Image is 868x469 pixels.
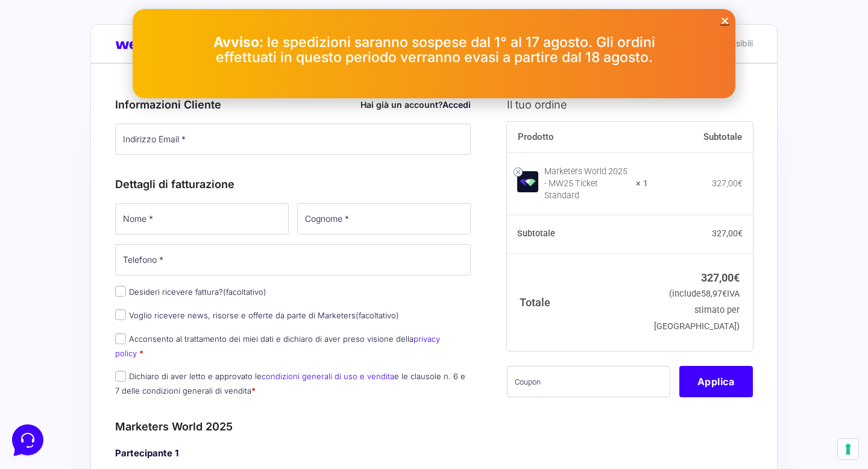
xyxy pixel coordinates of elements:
[507,253,649,350] th: Totale
[19,68,43,92] img: dark
[722,289,727,299] span: €
[36,375,57,386] p: Home
[58,68,82,92] img: dark
[115,244,471,275] input: Telefono *
[19,48,102,58] span: Le tue conversazioni
[507,122,649,153] th: Prodotto
[701,271,740,284] bdi: 327,00
[701,289,727,299] span: 58,97
[115,310,399,320] label: Voglio ricevere news, risorse e offerte da parte di Marketers
[517,171,538,192] img: Marketers World 2025 - MW25 Ticket Standard
[297,203,471,234] input: Cognome *
[115,333,126,344] input: Acconsento al trattamento dei miei dati e dichiaro di aver preso visione dellaprivacy policy
[442,99,471,110] a: Accedi
[507,96,753,113] h3: Il tuo ordine
[738,228,743,238] span: €
[115,309,126,320] input: Voglio ricevere news, risorse e offerte da parte di Marketers(facoltativo)
[104,375,137,386] p: Messaggi
[115,203,289,234] input: Nome *
[712,228,743,238] bdi: 327,00
[115,334,440,357] label: Acconsento al trattamento dei miei dati e dichiaro di aver preso visione della
[186,375,203,386] p: Aiuto
[115,287,266,297] label: Desideri ricevere fattura?
[193,35,675,65] p: : le spedizioni saranno sospese dal 1° al 17 agosto. Gli ordini effettuati in questo periodo verr...
[19,150,94,159] span: Trova una risposta
[223,287,266,297] span: (facoltativo)
[712,178,743,188] bdi: 327,00
[720,16,729,25] a: Close
[115,371,126,382] input: Dichiaro di aver letto e approvato lecondizioni generali di uso e venditae le clausole n. 6 e 7 d...
[157,358,231,386] button: Aiuto
[507,215,649,254] th: Subtotale
[115,176,471,192] h3: Dettagli di fatturazione
[128,150,222,159] a: Apri Centro Assistenza
[679,366,753,397] button: Applica
[262,371,394,381] a: condizioni generali di uso e vendita
[27,175,197,187] input: Cerca un articolo...
[19,101,222,125] button: Inizia una conversazione
[654,289,740,332] small: (include IVA stimato per [GEOGRAPHIC_DATA])
[115,124,471,155] input: Indirizzo Email *
[39,68,63,92] img: dark
[10,422,46,458] iframe: Customerly Messenger Launcher
[738,178,743,188] span: €
[213,34,259,51] strong: Avviso
[10,10,203,29] h2: Ciao da Marketers 👋
[356,310,399,320] span: (facoltativo)
[544,166,629,202] div: Marketers World 2025 - MW25 Ticket Standard
[78,109,178,118] span: Inizia una conversazione
[115,286,126,297] input: Desideri ricevere fattura?(facoltativo)
[115,447,471,461] h4: Partecipante 1
[84,358,158,386] button: Messaggi
[648,122,753,153] th: Subtotale
[10,358,84,386] button: Home
[115,96,471,113] h3: Informazioni Cliente
[115,334,440,357] a: privacy policy
[636,178,648,190] strong: × 1
[734,271,740,284] span: €
[838,439,858,459] button: Le tue preferenze relative al consenso per le tecnologie di tracciamento
[507,366,670,397] input: Coupon
[360,98,471,111] div: Hai già un account?
[115,371,465,395] label: Dichiaro di aver letto e approvato le e le clausole n. 6 e 7 delle condizioni generali di vendita
[115,418,471,435] h3: Marketers World 2025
